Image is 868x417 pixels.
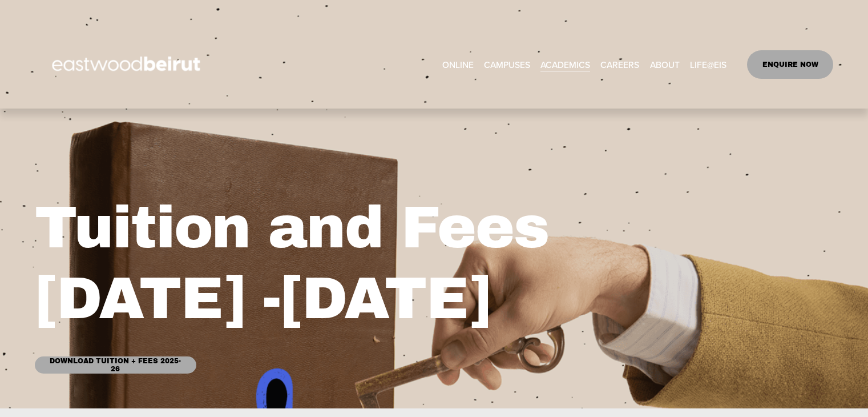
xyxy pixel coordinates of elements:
a: folder dropdown [650,55,680,73]
a: folder dropdown [690,55,726,73]
h1: Tuition and Fees [DATE] -[DATE] [35,193,632,334]
img: EastwoodIS Global Site [35,35,221,94]
a: CAREERS [600,55,639,73]
a: Download Tuition + Fees 2025-26 [35,356,196,374]
span: ACADEMICS [540,57,590,73]
a: ENQUIRE NOW [747,50,833,79]
a: ONLINE [442,55,474,73]
span: LIFE@EIS [690,57,726,73]
span: ABOUT [650,57,680,73]
a: folder dropdown [484,55,530,73]
span: CAMPUSES [484,57,530,73]
a: folder dropdown [540,55,590,73]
